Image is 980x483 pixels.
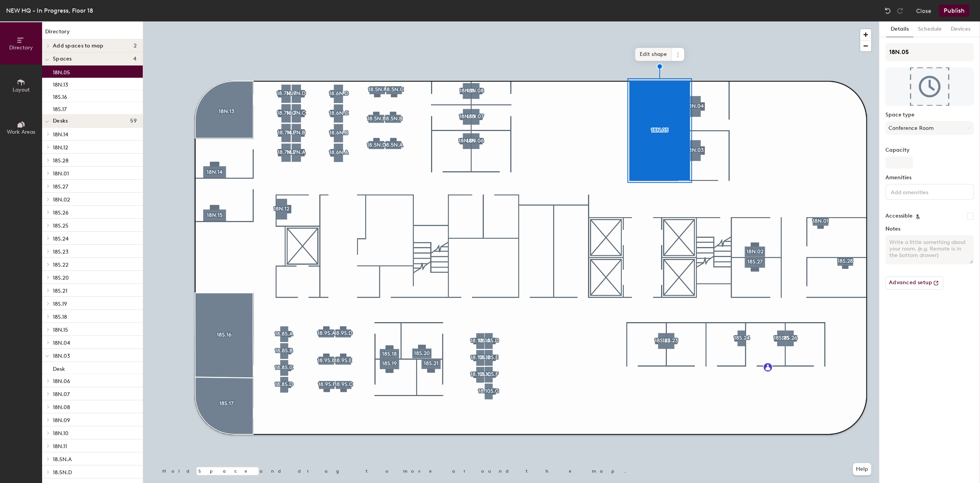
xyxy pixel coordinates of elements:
input: Add amenities [889,187,958,196]
span: Desks [53,118,68,124]
span: 18S.18 [53,314,67,320]
button: Close [916,5,931,17]
button: Schedule [913,21,946,37]
span: 59 [130,118,137,124]
p: 18S.17 [53,104,67,113]
button: Conference Room [885,121,974,135]
span: 18S.26 [53,210,69,216]
span: 18S.27 [53,183,68,190]
span: 4 [133,56,137,62]
img: Undo [884,7,892,15]
span: 18S.21 [53,288,67,294]
label: Space type [885,112,974,118]
span: Add spaces to map [53,43,104,49]
button: Advanced setup [885,277,943,290]
span: 18S.23 [53,249,69,255]
img: The space named 18N.05 [885,67,974,106]
span: Layout [13,87,30,93]
button: Publish [939,5,969,17]
label: Amenities [885,175,974,181]
div: NEW HQ - In Progress, Floor 18 [6,6,93,15]
span: 18N.03 [53,353,70,359]
img: Redo [896,7,904,15]
span: 18N.10 [53,430,69,437]
button: Devices [946,21,975,37]
p: 18N.05 [53,67,70,76]
p: Desk [53,363,65,372]
span: 18N.06 [53,378,70,385]
span: 18.5N.D [53,469,72,476]
p: 18N.13 [53,79,68,88]
span: 18S.19 [53,301,67,307]
span: 18S.20 [53,275,69,281]
span: 18N.14 [53,131,68,138]
button: Help [853,463,871,475]
label: Accessible [885,213,913,219]
span: 18N.12 [53,144,68,151]
h1: Directory [42,28,143,39]
span: Directory [9,44,33,51]
span: 18N.11 [53,443,67,450]
span: 18N.04 [53,340,70,346]
span: 18S.25 [53,223,69,229]
span: 18N.01 [53,170,69,177]
span: 18N.02 [53,196,70,203]
span: 2 [134,43,137,49]
button: Details [886,21,913,37]
span: 18N.07 [53,391,70,398]
span: 18S.22 [53,262,69,268]
span: 18N.09 [53,417,70,424]
span: 18N.08 [53,404,70,411]
p: 18S.16 [53,92,67,100]
span: 18S.28 [53,157,69,164]
label: Notes [885,226,974,232]
span: Work Areas [7,129,35,135]
label: Capacity [885,147,974,153]
span: Edit shape [635,48,672,61]
span: 18.5N.A [53,456,72,463]
span: 18S.24 [53,236,69,242]
span: 18N.15 [53,327,68,333]
span: Spaces [53,56,72,62]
